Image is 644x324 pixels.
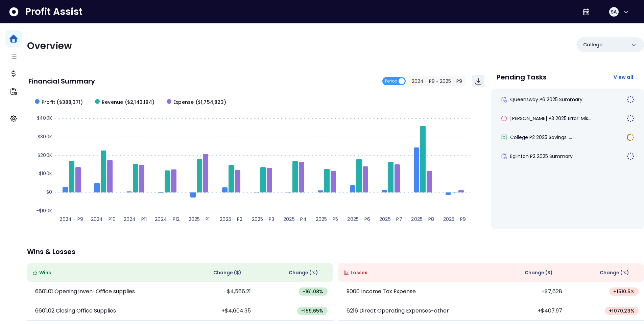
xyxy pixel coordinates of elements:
text: $0 [46,189,52,195]
span: SA [611,8,617,15]
img: Not yet Started [626,95,635,103]
p: 6601.02 Closing Office Supplies [35,307,116,315]
span: Change ( $ ) [213,269,241,276]
span: Wins [39,269,51,276]
text: 2024 - P9 [59,216,83,223]
text: 2025 - P4 [283,216,307,223]
button: 2024 - P9 ~ 2025 - P9 [408,76,466,86]
span: College P2 2025 Savings: ... [510,134,572,141]
p: Pending Tasks [497,74,547,80]
button: Download [472,75,484,87]
p: College [583,41,602,48]
span: Profit ($388,371) [42,99,83,106]
p: Financial Summary [28,78,95,85]
td: -$4,566.21 [180,282,256,301]
span: View all [614,74,633,80]
text: 2025 - P7 [379,216,402,223]
span: Period [385,77,398,85]
img: Not yet Started [626,114,635,122]
span: + 1510.5 % [613,288,635,295]
text: 2025 - P8 [411,216,434,223]
text: $100K [39,170,52,177]
span: Losses [351,269,367,276]
p: Wins & Losses [27,248,644,255]
span: Eglinton P2 2025 Summary [510,153,573,160]
text: 2025 - P2 [220,216,242,223]
text: $200K [38,152,52,159]
text: $400K [37,115,52,121]
span: Change (%) [289,269,318,276]
p: 6216 Direct Operating Expenses-other [347,307,449,315]
span: [PERSON_NAME] P3 2025 Error: Mis... [510,115,591,122]
text: 2024 - P10 [91,216,116,223]
text: 2024 - P11 [124,216,147,223]
p: 6601.01 Opening inven-Office supplies [35,287,135,296]
text: 2025 - P1 [189,216,210,223]
img: Not yet Started [626,152,635,160]
span: Overview [27,39,72,52]
span: Change (%) [600,269,629,276]
span: Profit Assist [25,6,82,18]
text: -$100K [36,207,52,214]
button: View all [608,71,639,83]
span: + 1070.23 % [609,307,635,314]
text: 2025 - P9 [443,216,466,223]
span: -161.08 % [303,288,324,295]
td: +$407.97 [491,301,568,321]
img: In Progress [626,133,635,141]
text: 2025 - P6 [347,216,370,223]
text: $300K [38,133,52,140]
td: +$4,604.35 [180,301,256,321]
span: Expense ($1,754,823) [173,99,226,106]
p: 9000 Income Tax Expense [347,287,416,296]
span: -159.65 % [301,307,324,314]
span: Revenue ($2,143,194) [102,99,154,106]
text: 2025 - P3 [252,216,275,223]
td: +$7,628 [491,282,568,301]
text: 2024 - P12 [155,216,180,223]
text: 2025 - P5 [316,216,338,223]
span: Queensway P6 2025 Summary [510,96,582,103]
span: Change ( $ ) [525,269,553,276]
